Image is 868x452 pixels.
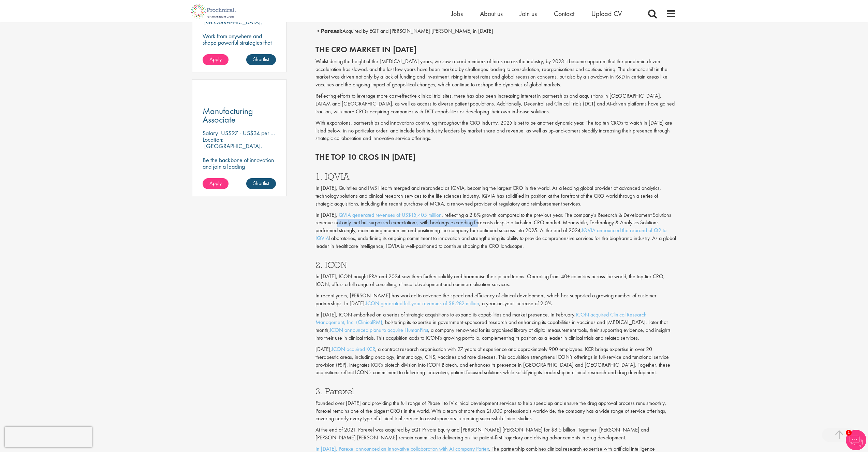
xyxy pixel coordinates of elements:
[203,136,223,143] span: Location:
[5,427,92,447] iframe: reCAPTCHA
[315,119,676,143] p: With expansions, partnerships and innovations continuing throughout the CRO industry, 2025 is set...
[332,345,375,353] a: ICON acquired KCR
[366,300,479,307] a: ICON generated full-year revenues of $8,282 million
[203,18,262,32] p: [GEOGRAPHIC_DATA], [GEOGRAPHIC_DATA]
[315,153,676,161] h2: The top 10 CROs in [DATE]
[330,326,428,334] a: ICON announced plans to acquire HumanFirst
[315,426,676,442] p: At the end of 2021, Parexel was acquired by EQT Private Equity and [PERSON_NAME] [PERSON_NAME] fo...
[203,54,229,65] a: Apply
[315,27,676,35] p: • Acquired by EQT and [PERSON_NAME] [PERSON_NAME] in [DATE]
[203,129,218,137] span: Salary
[203,142,262,156] p: [GEOGRAPHIC_DATA], [GEOGRAPHIC_DATA]
[315,172,676,181] h3: 1. IQVIA
[315,260,676,269] h3: 2. ICON
[209,180,222,187] span: Apply
[591,9,622,18] a: Upload CV
[321,27,342,34] b: Parexel:
[554,9,574,18] a: Contact
[246,54,276,65] a: Shortlist
[451,9,463,18] a: Jobs
[203,105,253,125] span: Manufacturing Associate
[315,92,676,116] p: Reflecting efforts to leverage more cost-effective clinical trial sites, there has also been incr...
[203,178,229,189] a: Apply
[315,273,676,288] p: In [DATE], ICON bought PRA and 2024 saw them further solidify and harmonise their joined teams. O...
[203,157,276,189] p: Be the backbone of innovation and join a leading pharmaceutical company to help keep life-changin...
[337,211,442,218] a: IQVIA generated revenues of US$15,405 million
[315,399,676,423] p: Founded over [DATE] and providing the full range of Phase I to IV clinical development services t...
[203,107,276,124] a: Manufacturing Associate
[315,58,676,89] p: Whilst during the height of the [MEDICAL_DATA] years, we saw record numbers of hires across the i...
[203,33,276,72] p: Work from anywhere and shape powerful strategies that drive results! Enjoy the freedom of remote ...
[480,9,503,18] a: About us
[209,56,222,63] span: Apply
[315,45,676,54] h2: The CRO market in [DATE]
[520,9,537,18] a: Join us
[315,345,676,377] p: [DATE], , a contract research organisation with 27 years of experience and approximately 900 empl...
[315,387,676,396] h3: 3. Parexel
[221,129,281,137] p: US$27 - US$34 per hour
[315,292,676,308] p: In recent years, [PERSON_NAME] has worked to advance the speed and efficiency of clinical develop...
[315,211,676,250] p: In [DATE], , reflecting a 2.8% growth compared to the previous year. The company’s Research & Dev...
[315,184,676,208] p: In [DATE], Quintiles and IMS Health merged and rebranded as IQVIA, becoming the largest CRO in th...
[846,430,852,436] span: 1
[846,430,866,450] img: Chatbot
[315,311,647,326] a: ICON acquired Clinical Research Management, Inc. (ClinicalRM)
[246,178,276,189] a: Shortlist
[315,311,676,342] p: In [DATE], ICON embarked on a series of strategic acquisitions to expand its capabilities and mar...
[315,227,666,242] a: IQVIA announced the rebrand of Q2 to IQVIA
